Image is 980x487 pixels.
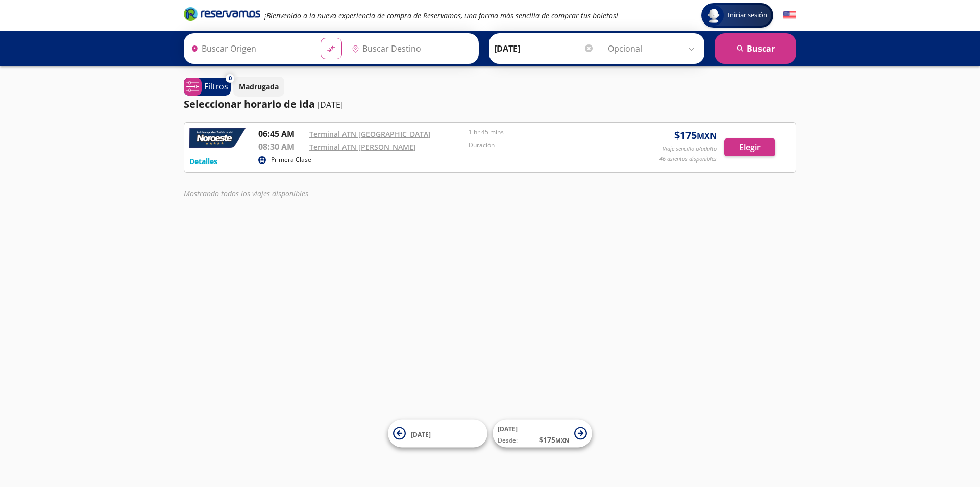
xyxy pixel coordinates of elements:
button: 0Filtros [184,78,231,96]
p: Filtros [204,80,228,92]
a: Terminal ATN [GEOGRAPHIC_DATA] [309,129,431,139]
a: Terminal ATN [PERSON_NAME] [309,142,416,152]
p: Seleccionar horario de ida [184,97,315,112]
span: [DATE] [411,430,431,438]
span: Iniciar sesión [724,10,771,20]
span: Desde: [498,436,518,445]
p: Duración [469,141,623,150]
p: Madrugada [239,81,279,92]
p: 1 hr 45 mins [469,128,623,137]
button: Madrugada [233,77,284,97]
span: $ 175 [674,128,717,143]
small: MXN [555,436,569,444]
p: 06:45 AM [258,128,304,140]
p: 08:30 AM [258,141,304,153]
i: Brand Logo [184,6,260,21]
input: Opcional [608,36,699,61]
em: Mostrando todos los viajes disponibles [184,189,308,198]
p: Viaje sencillo p/adulto [663,145,717,153]
button: English [783,9,796,22]
input: Buscar Destino [348,36,473,61]
p: Primera Clase [271,155,311,165]
button: [DATE]Desde:$175MXN [493,420,592,448]
em: ¡Bienvenido a la nueva experiencia de compra de Reservamos, una forma más sencilla de comprar tus... [264,11,618,20]
button: Elegir [724,138,775,156]
button: [DATE] [388,420,487,448]
span: $ 175 [539,434,569,445]
span: [DATE] [498,425,518,433]
small: MXN [697,130,717,142]
span: 0 [229,74,232,83]
img: RESERVAMOS [189,128,246,148]
input: Elegir Fecha [494,36,594,61]
p: 46 asientos disponibles [659,155,717,164]
p: [DATE] [317,99,343,111]
button: Detalles [189,156,217,167]
button: Buscar [715,33,796,64]
input: Buscar Origen [187,36,312,61]
a: Brand Logo [184,6,260,25]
